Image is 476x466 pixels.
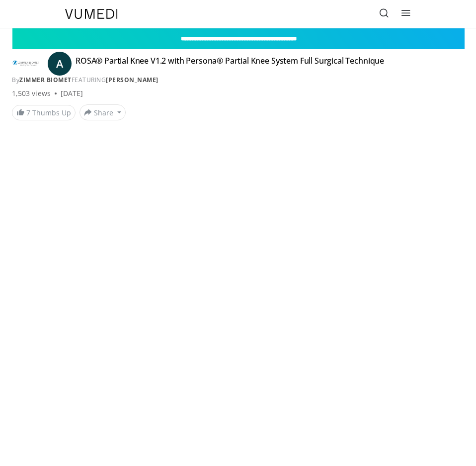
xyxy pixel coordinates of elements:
[12,105,76,120] a: 7 Thumbs Up
[106,76,159,84] a: [PERSON_NAME]
[65,9,118,19] img: VuMedi Logo
[12,56,40,72] img: Zimmer Biomet
[26,108,30,117] span: 7
[61,89,83,98] div: [DATE]
[76,56,384,72] h4: ROSA® Partial Knee V1.2 with Persona® Partial Knee System Full Surgical Technique
[12,89,51,98] span: 1,503 views
[12,76,464,85] div: By FEATURING
[19,76,72,84] a: Zimmer Biomet
[79,104,126,120] button: Share
[48,52,72,76] a: A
